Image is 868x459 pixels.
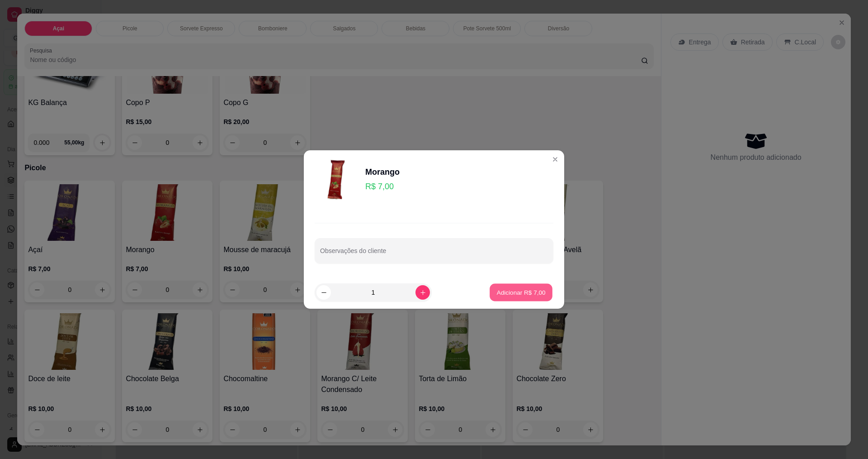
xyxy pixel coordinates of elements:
button: increase-product-quantity [415,285,430,300]
img: product-image [315,158,360,203]
p: Adicionar R$ 7,00 [496,288,545,296]
button: Adicionar R$ 7,00 [490,284,552,301]
p: R$ 7,00 [365,180,400,193]
button: decrease-product-quantity [316,285,331,300]
div: Morango [365,166,400,178]
button: Close [548,152,562,167]
input: Observações do cliente [320,250,548,259]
